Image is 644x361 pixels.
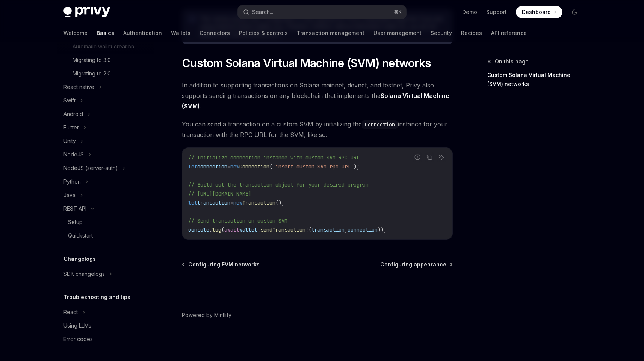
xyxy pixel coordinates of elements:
[63,204,86,213] div: REST API
[437,152,446,162] button: Ask AI
[227,163,230,170] span: =
[238,5,406,19] button: Search...⌘K
[257,226,260,233] span: .
[182,119,453,140] span: You can send a transaction on a custom SVM by initializing the instance for your transaction with...
[373,24,422,42] a: User management
[378,226,387,233] span: ));
[311,226,345,233] span: transaction
[188,181,369,188] span: // Build out the transaction object for your desired program
[487,69,587,90] a: Custom Solana Virtual Machine (SVM) networks
[63,177,81,186] div: Python
[260,226,305,233] span: sendTransaction
[63,293,130,302] h5: Troubleshooting and tips
[461,24,482,42] a: Recipes
[354,163,360,170] span: );
[188,226,209,233] span: console
[63,7,110,17] img: dark logo
[380,261,446,268] span: Configuring appearance
[200,24,230,42] a: Connectors
[63,24,88,42] a: Welcome
[63,191,76,200] div: Java
[345,226,348,233] span: ,
[394,9,402,15] span: ⌘ K
[348,226,378,233] span: connection
[57,229,154,242] a: Quickstart
[63,335,93,344] div: Error codes
[495,57,529,66] span: On this page
[425,152,434,162] button: Copy the contents from the code block
[230,163,239,170] span: new
[57,215,154,229] a: Setup
[568,6,581,18] button: Toggle dark mode
[308,226,311,233] span: (
[269,163,272,170] span: (
[63,254,96,263] h5: Changelogs
[239,163,269,170] span: Connection
[182,56,431,70] span: Custom Solana Virtual Machine (SVM) networks
[252,8,273,17] div: Search...
[63,96,76,105] div: Swift
[362,120,398,129] code: Connection
[188,190,251,197] span: // [URL][DOMAIN_NAME]
[188,217,287,224] span: // Send transaction on custom SVM
[491,24,527,42] a: API reference
[230,199,233,206] span: =
[209,226,212,233] span: .
[57,53,154,67] a: Migrating to 3.0
[73,56,111,65] div: Migrating to 3.0
[63,83,94,92] div: React native
[197,199,230,206] span: transaction
[462,8,477,16] a: Demo
[57,332,154,346] a: Error codes
[221,226,224,233] span: (
[413,152,422,162] button: Report incorrect code
[171,24,190,42] a: Wallets
[188,154,360,161] span: // Initialize connection instance with custom SVM RPC URL
[68,218,83,227] div: Setup
[305,226,308,233] span: !
[431,24,452,42] a: Security
[486,8,507,16] a: Support
[97,24,114,42] a: Basics
[272,163,354,170] span: 'insert-custom-SVM-rpc-url'
[68,231,93,240] div: Quickstart
[197,163,227,170] span: connection
[233,199,242,206] span: new
[242,199,275,206] span: Transaction
[63,321,91,330] div: Using LLMs
[63,269,105,278] div: SDK changelogs
[182,92,449,110] a: Solana Virtual Machine (SVM)
[275,199,284,206] span: ();
[239,24,288,42] a: Policies & controls
[183,261,260,268] a: Configuring EVM networks
[57,319,154,332] a: Using LLMs
[182,80,453,111] span: In addition to supporting transactions on Solana mainnet, devnet, and testnet, Privy also support...
[188,163,197,170] span: let
[188,261,260,268] span: Configuring EVM networks
[63,137,76,146] div: Unity
[522,8,551,16] span: Dashboard
[63,308,78,317] div: React
[239,226,257,233] span: wallet
[57,67,154,80] a: Migrating to 2.0
[182,311,231,319] a: Powered by Mintlify
[224,226,239,233] span: await
[63,164,118,173] div: NodeJS (server-auth)
[73,69,111,78] div: Migrating to 2.0
[516,6,562,18] a: Dashboard
[123,24,162,42] a: Authentication
[63,110,83,119] div: Android
[63,123,79,132] div: Flutter
[212,226,221,233] span: log
[188,199,197,206] span: let
[380,261,452,268] a: Configuring appearance
[297,24,364,42] a: Transaction management
[63,150,84,159] div: NodeJS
